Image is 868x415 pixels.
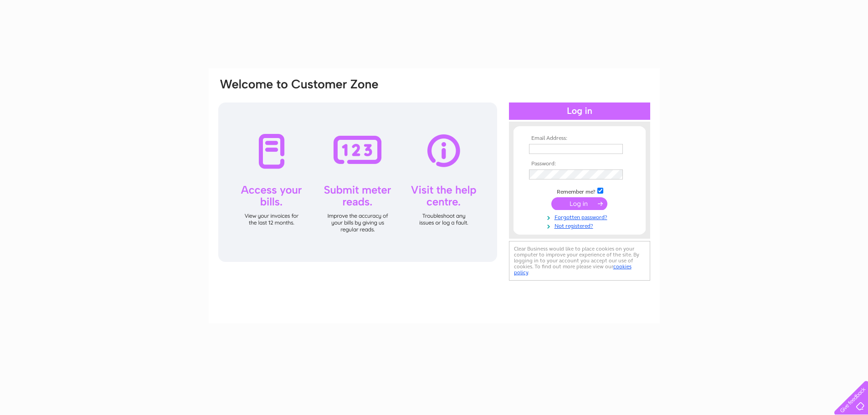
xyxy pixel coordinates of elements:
a: cookies policy [514,263,632,276]
th: Email Address: [527,135,632,142]
input: Submit [551,197,607,210]
a: Not registered? [529,221,632,230]
td: Remember me? [527,186,632,195]
th: Password: [527,161,632,167]
a: Forgotten password? [529,212,632,221]
div: Clear Business would like to place cookies on your computer to improve your experience of the sit... [509,241,650,281]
